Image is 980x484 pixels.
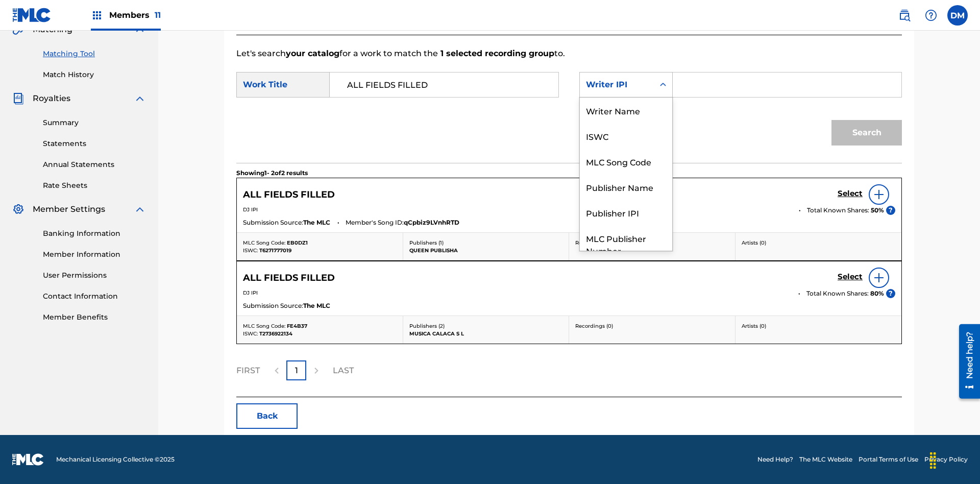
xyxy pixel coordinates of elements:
[580,174,672,200] div: Publisher Name
[243,323,285,329] span: MLC Song Code:
[243,272,335,284] h5: ALL FIELDS FILLED
[295,365,298,377] p: 1
[259,330,292,337] span: T2736922134
[873,188,885,201] img: info
[12,453,44,466] img: logo
[43,159,146,170] a: Annual Statements
[33,92,70,105] span: Royalties
[243,218,303,227] span: Submission Source:
[43,138,146,149] a: Statements
[404,218,459,227] span: qCpbiz9LVnhRTD
[109,9,161,21] span: Members
[580,123,672,149] div: ISWC
[859,455,918,464] a: Portal Terms of Use
[409,247,563,254] p: QUEEN PUBLISHA
[742,322,896,330] p: Artists ( 0 )
[43,291,146,302] a: Contact Information
[947,5,968,26] div: User Menu
[580,200,672,225] div: Publisher IPI
[243,247,258,254] span: ISWC:
[346,218,404,227] span: Member's Song ID:
[799,455,852,464] a: The MLC Website
[575,239,729,247] p: Recordings ( 0 )
[886,206,895,215] span: ?
[134,203,146,215] img: expand
[43,249,146,260] a: Member Information
[243,301,303,310] span: Submission Source:
[929,435,980,484] iframe: Chat Widget
[43,180,146,191] a: Rate Sheets
[742,239,896,247] p: Artists ( 0 )
[303,301,330,310] span: The MLC
[56,455,175,464] span: Mechanical Licensing Collective © 2025
[925,9,937,21] img: help
[236,365,260,377] p: FIRST
[873,272,885,284] img: info
[409,322,563,330] p: Publishers ( 2 )
[243,330,258,337] span: ISWC:
[838,272,863,282] h5: Select
[586,79,648,91] div: Writer IPI
[134,92,146,105] img: expand
[303,218,330,227] span: The MLC
[243,239,285,246] span: MLC Song Code:
[898,9,911,21] img: search
[894,5,915,26] a: Public Search
[12,203,24,215] img: Member Settings
[870,289,884,298] span: 80 %
[43,312,146,323] a: Member Benefits
[286,49,339,58] strong: your catalog
[757,455,793,464] a: Need Help?
[409,330,563,337] p: MUSICA CALACA S L
[438,49,554,58] strong: 1 selected recording group
[333,365,354,377] p: LAST
[925,445,941,476] div: Drag
[580,149,672,174] div: MLC Song Code
[924,455,968,464] a: Privacy Policy
[155,10,161,20] span: 11
[43,270,146,281] a: User Permissions
[43,228,146,239] a: Banking Information
[236,60,902,163] form: Search Form
[12,8,52,22] img: MLC Logo
[91,9,103,21] img: Top Rightsholders
[236,168,308,178] p: Showing 1 - 2 of 2 results
[921,5,941,26] div: Help
[259,247,291,254] span: T6271777019
[409,239,563,247] p: Publishers ( 1 )
[236,47,902,60] p: Let's search for a work to match the to.
[43,69,146,80] a: Match History
[580,98,672,123] div: Writer Name
[287,239,308,246] span: EB0DZ1
[12,92,24,105] img: Royalties
[33,203,105,215] span: Member Settings
[886,289,895,298] span: ?
[236,403,298,429] button: Back
[807,206,871,215] span: Total Known Shares:
[838,189,863,199] h5: Select
[43,117,146,128] a: Summary
[243,189,335,201] h5: ALL FIELDS FILLED
[806,289,870,298] span: Total Known Shares:
[580,225,672,263] div: MLC Publisher Number
[871,206,884,215] span: 50 %
[575,322,729,330] p: Recordings ( 0 )
[951,320,980,404] iframe: Resource Center
[243,289,258,296] span: DJ IPI
[43,49,146,59] a: Matching Tool
[243,206,258,213] span: DJ IPI
[287,323,307,329] span: FE4B37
